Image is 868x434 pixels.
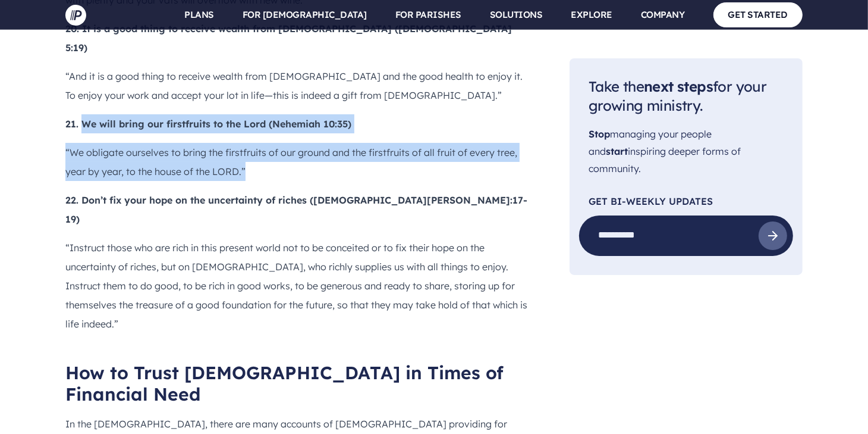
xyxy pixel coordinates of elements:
b: 21. We will bring our firstfruits to the Lord (Nehemiah 10:35) [65,118,351,130]
b: 22. Don’t fix your hope on the uncertainty of riches ([DEMOGRAPHIC_DATA][PERSON_NAME]:17-19) [65,194,527,225]
h2: How to Trust [DEMOGRAPHIC_DATA] in Times of Financial Need [65,362,532,405]
p: “We obligate ourselves to bring the firstfruits of our ground and the firstfruits of all fruit of... [65,143,532,181]
span: Take the for your growing ministry. [589,77,766,115]
span: next steps [644,77,713,95]
p: “Instruct those who are rich in this present world not to be conceited or to fix their hope on th... [65,238,532,333]
p: managing your people and inspiring deeper forms of community. [589,126,784,177]
a: GET STARTED [713,2,803,27]
span: start [606,145,628,157]
p: Get Bi-Weekly Updates [589,196,784,206]
span: Stop [589,129,610,140]
p: “And it is a good thing to receive wealth from [DEMOGRAPHIC_DATA] and the good health to enjoy it... [65,67,532,105]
